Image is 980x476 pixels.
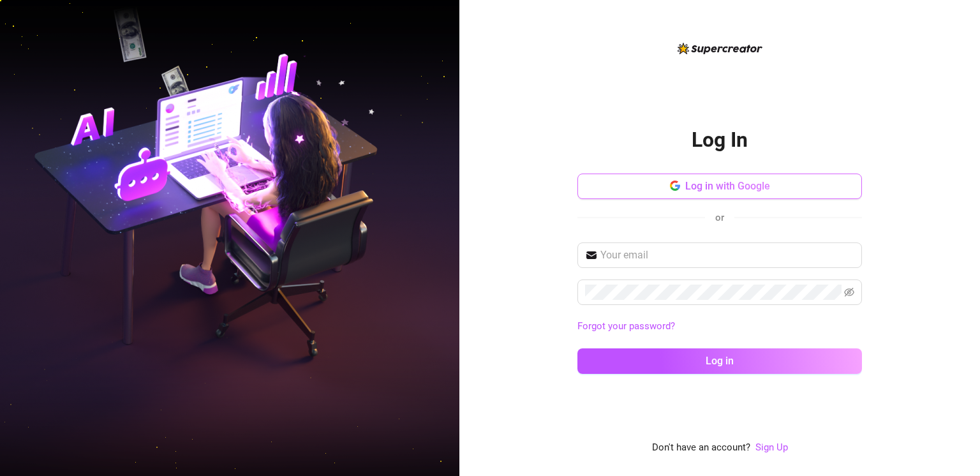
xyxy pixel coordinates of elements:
input: Your email [600,248,854,263]
span: or [715,212,724,223]
img: logo-BBDzfeDw.svg [678,43,762,54]
span: Don't have an account? [652,440,750,456]
span: Log in [706,355,734,367]
span: eye-invisible [844,287,854,297]
a: Sign Up [755,440,788,456]
h2: Log In [692,127,748,153]
button: Log in [577,348,862,374]
a: Forgot your password? [577,319,862,334]
span: Log in with Google [685,180,770,192]
button: Log in with Google [577,174,862,199]
a: Sign Up [755,442,788,453]
a: Forgot your password? [577,320,675,332]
